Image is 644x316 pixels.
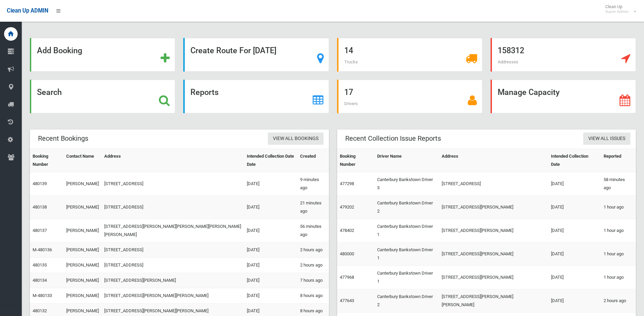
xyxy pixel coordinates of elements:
[183,38,329,72] a: Create Route For [DATE]
[297,172,329,196] td: 9 minutes ago
[63,273,102,288] td: [PERSON_NAME]
[37,87,62,97] strong: Search
[374,172,439,196] td: Canterbury Bankstown Driver 3
[439,196,548,219] td: [STREET_ADDRESS][PERSON_NAME]
[337,80,482,113] a: 17 Drivers
[439,172,548,196] td: [STREET_ADDRESS]
[183,80,329,113] a: Reports
[601,219,636,242] td: 1 hour ago
[548,289,601,313] td: [DATE]
[190,87,219,97] strong: Reports
[340,275,354,280] a: 477968
[33,308,47,313] a: 480132
[601,242,636,266] td: 1 hour ago
[340,228,354,233] a: 478402
[297,149,329,172] th: Created
[439,242,548,266] td: [STREET_ADDRESS][PERSON_NAME]
[344,59,358,64] span: Trucks
[244,172,297,196] td: [DATE]
[63,258,102,273] td: [PERSON_NAME]
[337,38,482,72] a: 14 Trucks
[602,4,636,14] span: Clean Up
[374,219,439,242] td: Canterbury Bankstown Driver 1
[244,196,297,219] td: [DATE]
[33,228,47,233] a: 480137
[30,132,96,145] header: Recent Bookings
[337,132,449,145] header: Recent Collection Issue Reports
[439,149,548,172] th: Address
[439,266,548,289] td: [STREET_ADDRESS][PERSON_NAME]
[601,172,636,196] td: 58 minutes ago
[337,149,375,172] th: Booking Number
[344,101,358,106] span: Drivers
[244,219,297,242] td: [DATE]
[340,204,354,210] a: 479202
[30,149,63,172] th: Booking Number
[374,196,439,219] td: Canterbury Bankstown Driver 2
[102,219,244,242] td: [STREET_ADDRESS][PERSON_NAME][PERSON_NAME][PERSON_NAME][PERSON_NAME]
[498,59,518,64] span: Addresses
[63,172,102,196] td: [PERSON_NAME]
[63,288,102,303] td: [PERSON_NAME]
[439,289,548,313] td: [STREET_ADDRESS][PERSON_NAME][PERSON_NAME]
[33,181,47,186] a: 480139
[340,298,354,303] a: 477643
[344,46,353,55] strong: 14
[244,273,297,288] td: [DATE]
[7,7,48,14] span: Clean Up ADMIN
[297,196,329,219] td: 21 minutes ago
[30,38,175,72] a: Add Booking
[297,219,329,242] td: 56 minutes ago
[63,196,102,219] td: [PERSON_NAME]
[548,149,601,172] th: Intended Collection Date
[244,258,297,273] td: [DATE]
[102,196,244,219] td: [STREET_ADDRESS]
[33,262,47,268] a: 480135
[340,181,354,186] a: 477298
[102,149,244,172] th: Address
[30,80,175,113] a: Search
[102,273,244,288] td: [STREET_ADDRESS][PERSON_NAME]
[374,266,439,289] td: Canterbury Bankstown Driver 1
[498,87,559,97] strong: Manage Capacity
[548,266,601,289] td: [DATE]
[439,219,548,242] td: [STREET_ADDRESS][PERSON_NAME]
[583,133,630,145] a: View All Issues
[102,242,244,258] td: [STREET_ADDRESS]
[548,172,601,196] td: [DATE]
[33,278,47,283] a: 480134
[297,288,329,303] td: 8 hours ago
[601,289,636,313] td: 2 hours ago
[244,242,297,258] td: [DATE]
[498,46,524,55] strong: 158312
[37,46,82,55] strong: Add Booking
[548,196,601,219] td: [DATE]
[374,289,439,313] td: Canterbury Bankstown Driver 2
[297,258,329,273] td: 2 hours ago
[33,247,52,252] a: M-480136
[491,38,636,72] a: 158312 Addresses
[374,242,439,266] td: Canterbury Bankstown Driver 1
[297,242,329,258] td: 2 hours ago
[63,242,102,258] td: [PERSON_NAME]
[268,133,324,145] a: View All Bookings
[601,196,636,219] td: 1 hour ago
[491,80,636,113] a: Manage Capacity
[63,219,102,242] td: [PERSON_NAME]
[344,87,353,97] strong: 17
[601,266,636,289] td: 1 hour ago
[548,242,601,266] td: [DATE]
[102,172,244,196] td: [STREET_ADDRESS]
[190,46,276,55] strong: Create Route For [DATE]
[33,204,47,210] a: 480138
[601,149,636,172] th: Reported
[297,273,329,288] td: 7 hours ago
[244,288,297,303] td: [DATE]
[374,149,439,172] th: Driver Name
[548,219,601,242] td: [DATE]
[63,149,102,172] th: Contact Name
[33,293,52,298] a: M-480133
[102,258,244,273] td: [STREET_ADDRESS]
[244,149,297,172] th: Intended Collection Date Date
[340,251,354,256] a: 480000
